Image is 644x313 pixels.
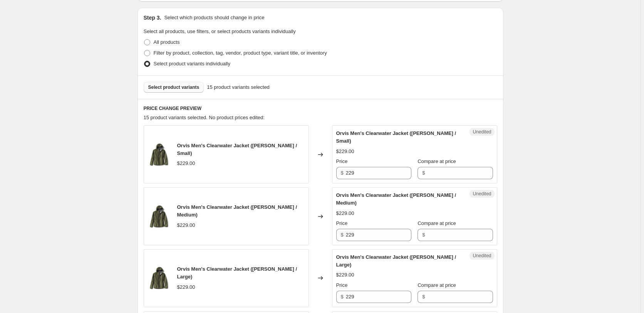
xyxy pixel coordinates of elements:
[341,170,344,176] span: $
[148,143,171,166] img: 2tz12120vf-w-2_80x.jpg
[144,82,204,93] button: Select product variants
[336,220,348,226] span: Price
[422,294,425,300] span: $
[418,282,456,288] span: Compare at price
[418,158,456,164] span: Compare at price
[154,61,230,67] span: Select product variants individually
[177,221,195,229] div: $229.00
[177,143,297,156] span: Orvis Men's Clearwater Jacket ([PERSON_NAME] / Small)
[154,39,180,45] span: All products
[177,204,297,218] span: Orvis Men's Clearwater Jacket ([PERSON_NAME] / Medium)
[336,271,354,279] div: $229.00
[473,191,491,197] span: Unedited
[336,130,456,144] span: Orvis Men's Clearwater Jacket ([PERSON_NAME] / Small)
[422,170,425,176] span: $
[148,84,200,90] span: Select product variants
[336,254,456,268] span: Orvis Men's Clearwater Jacket ([PERSON_NAME] / Large)
[336,282,348,288] span: Price
[473,129,491,135] span: Unedited
[473,253,491,259] span: Unedited
[341,232,344,238] span: $
[336,192,456,206] span: Orvis Men's Clearwater Jacket ([PERSON_NAME] / Medium)
[148,266,171,290] img: 2tz12120vf-w-2_80x.jpg
[148,205,171,228] img: 2tz12120vf-w-2_80x.jpg
[418,220,456,226] span: Compare at price
[177,266,297,280] span: Orvis Men's Clearwater Jacket ([PERSON_NAME] / Large)
[336,148,354,155] div: $229.00
[422,232,425,238] span: $
[144,28,296,34] span: Select all products, use filters, or select products variants individually
[144,115,265,120] span: 15 product variants selected. No product prices edited:
[144,105,497,112] h6: PRICE CHANGE PREVIEW
[341,294,344,300] span: $
[154,50,327,56] span: Filter by product, collection, tag, vendor, product type, variant title, or inventory
[336,158,348,164] span: Price
[177,160,195,167] div: $229.00
[177,283,195,291] div: $229.00
[207,83,270,91] span: 15 product variants selected
[144,14,161,22] h2: Step 3.
[336,210,354,217] div: $229.00
[164,14,264,22] p: Select which products should change in price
